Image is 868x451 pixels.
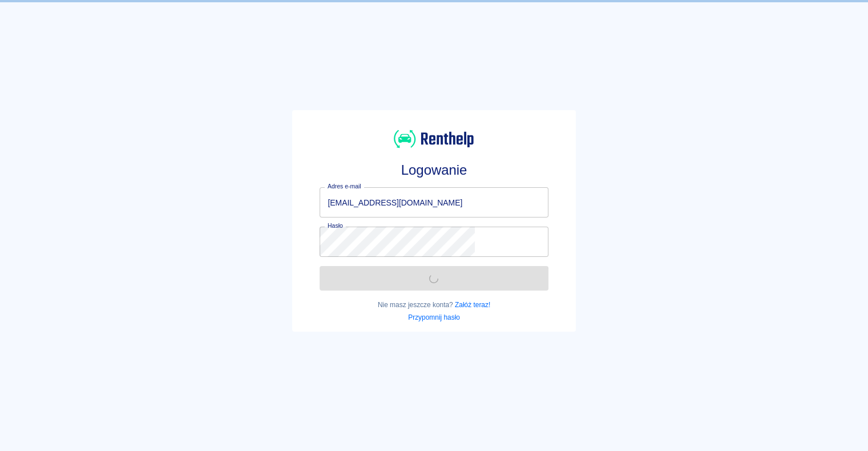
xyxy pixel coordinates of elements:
[408,313,460,321] a: Przypomnij hasło
[394,128,474,150] img: Renthelp logo
[328,182,361,191] label: Adres e-mail
[320,162,548,178] h3: Logowanie
[455,301,490,309] a: Załóż teraz!
[320,300,548,310] p: Nie masz jeszcze konta?
[328,222,343,230] label: Hasło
